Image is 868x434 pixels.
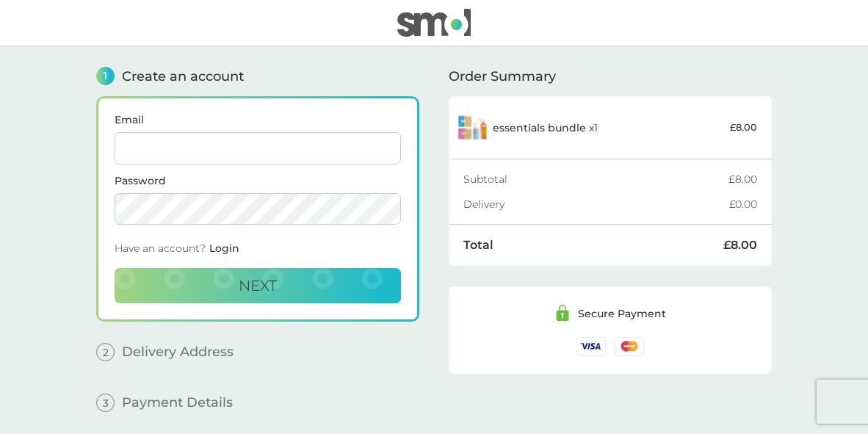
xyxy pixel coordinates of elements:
[122,70,244,83] span: Create an account
[615,337,644,355] img: /assets/icons/cards/mastercard.svg
[122,396,233,409] span: Payment Details
[115,176,401,186] label: Password
[209,242,239,255] span: Login
[578,308,666,319] div: Secure Payment
[239,277,277,294] span: Next
[122,345,234,358] span: Delivery Address
[576,337,606,355] img: /assets/icons/cards/visa.svg
[493,121,586,134] span: essentials bundle
[729,199,757,209] div: £0.00
[493,122,598,134] p: x 1
[463,174,728,184] div: Subtotal
[115,236,401,268] div: Have an account?
[96,343,115,361] span: 2
[397,9,471,37] img: smol
[96,67,115,85] span: 1
[723,239,757,251] div: £8.00
[96,394,115,412] span: 3
[115,115,401,125] label: Email
[728,174,757,184] div: £8.00
[463,239,723,251] div: Total
[463,199,729,209] div: Delivery
[730,120,757,135] p: £8.00
[449,70,556,83] span: Order Summary
[115,268,401,303] button: Next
